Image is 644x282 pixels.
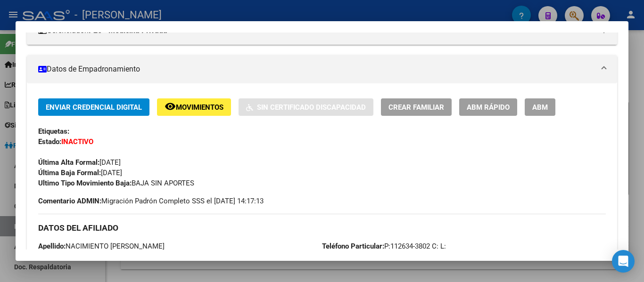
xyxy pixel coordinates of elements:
[612,250,635,273] div: Open Intercom Messenger
[38,137,61,146] strong: Estado:
[61,137,93,146] strong: INACTIVO
[459,98,517,116] button: ABM Rápido
[38,127,69,136] strong: Etiquetas:
[525,98,555,116] button: ABM
[38,196,264,206] span: Migración Padrón Completo SSS el [DATE] 14:17:13
[38,242,165,250] span: NACIMIENTO [PERSON_NAME]
[38,242,66,250] strong: Apellido:
[38,179,132,187] strong: Ultimo Tipo Movimiento Baja:
[165,101,176,112] mat-icon: remove_red_eye
[27,55,617,83] mat-expansion-panel-header: Datos de Empadronamiento
[38,64,594,75] mat-panel-title: Datos de Empadronamiento
[38,169,101,177] strong: Última Baja Formal:
[381,98,452,116] button: Crear Familiar
[257,103,366,112] span: Sin Certificado Discapacidad
[38,179,194,187] span: BAJA SIN APORTES
[322,242,446,250] span: P:112634-3802 C: L:
[157,98,231,116] button: Movimientos
[38,169,122,177] span: [DATE]
[176,103,223,112] span: Movimientos
[38,158,121,167] span: [DATE]
[38,223,606,233] h3: DATOS DEL AFILIADO
[467,103,510,112] span: ABM Rápido
[239,98,373,116] button: Sin Certificado Discapacidad
[38,197,101,205] strong: Comentario ADMIN:
[322,242,384,250] strong: Teléfono Particular:
[38,158,99,167] strong: Última Alta Formal:
[388,103,444,112] span: Crear Familiar
[46,103,142,112] span: Enviar Credencial Digital
[532,103,548,112] span: ABM
[38,98,149,116] button: Enviar Credencial Digital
